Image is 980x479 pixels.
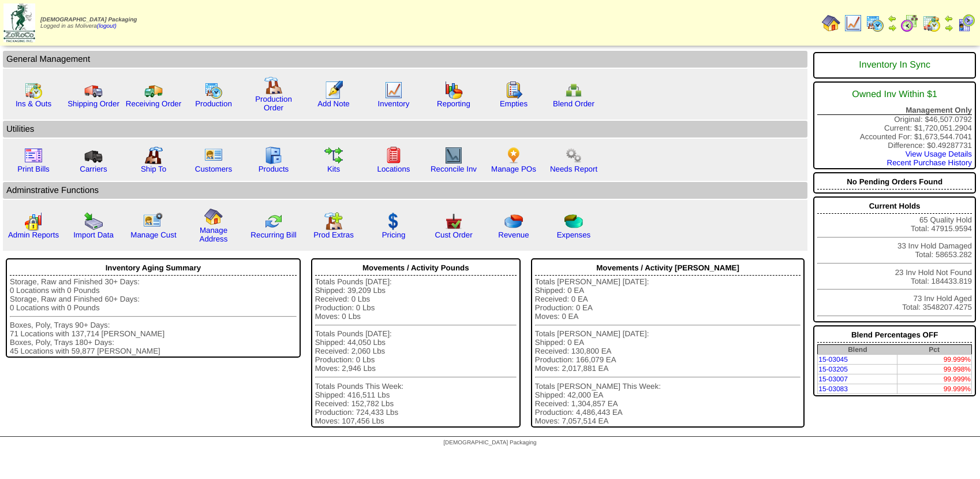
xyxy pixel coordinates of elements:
[324,212,343,231] img: prodextras.gif
[3,182,807,199] td: Adminstrative Functions
[195,99,232,108] a: Production
[204,81,223,99] img: calendarprod.gif
[40,17,137,23] span: [DEMOGRAPHIC_DATA] Packaging
[957,14,975,32] img: calendarcustomer.gif
[204,146,223,165] img: customers.gif
[195,165,232,173] a: Customers
[444,212,463,231] img: cust_order.png
[504,146,523,165] img: po.png
[817,106,972,115] div: Management Only
[900,14,919,32] img: calendarblend.gif
[564,146,583,165] img: workflow.png
[313,231,354,239] a: Prod Extras
[817,328,972,343] div: Blend Percentages OFF
[130,231,176,239] a: Manage Cust
[888,14,897,23] img: arrowleft.gif
[887,158,972,167] a: Recent Purchase History
[897,355,971,365] td: 99.999%
[897,384,971,394] td: 99.999%
[431,165,477,173] a: Reconcile Inv
[498,231,529,239] a: Revenue
[435,231,472,239] a: Cust Order
[24,81,43,99] img: calendarinout.gif
[818,365,848,373] a: 15-03205
[817,174,972,190] div: No Pending Orders Found
[818,345,897,355] th: Blend
[204,207,223,226] img: home.gif
[324,81,343,99] img: orders.gif
[3,121,807,138] td: Utilities
[327,165,340,173] a: Kits
[8,231,59,239] a: Admin Reports
[944,14,953,23] img: arrowleft.gif
[24,212,43,231] img: graph2.png
[897,345,971,355] th: Pct
[255,95,292,112] a: Production Order
[817,199,972,214] div: Current Holds
[382,231,406,239] a: Pricing
[40,17,137,29] span: Logged in as Molivera
[504,81,523,99] img: workorder.gif
[3,51,807,68] td: General Management
[264,146,283,165] img: cabinet.gif
[817,84,972,106] div: Owned Inv Within $1
[84,81,103,99] img: truck.gif
[818,375,848,383] a: 15-03007
[491,165,536,173] a: Manage POs
[922,14,941,32] img: calendarinout.gif
[844,14,862,32] img: line_graph.gif
[813,196,976,322] div: 65 Quality Hold Total: 47915.9594 33 Inv Hold Damaged Total: 58653.282 23 Inv Hold Not Found Tota...
[144,81,163,99] img: truck2.gif
[813,81,976,169] div: Original: $46,507.0792 Current: $1,720,051.2904 Accounted For: $1,673,544.7041 Difference: $0.492...
[818,355,848,363] a: 15-03045
[141,165,166,173] a: Ship To
[80,165,107,173] a: Carriers
[906,150,972,158] a: View Usage Details
[126,99,181,108] a: Receiving Order
[264,212,283,231] img: reconcile.gif
[504,212,523,231] img: pie_chart.png
[324,146,343,165] img: workflow.gif
[97,23,117,29] a: (logout)
[888,23,897,32] img: arrowright.gif
[550,165,597,173] a: Needs Report
[897,374,971,384] td: 99.999%
[317,99,350,108] a: Add Note
[535,261,801,276] div: Movements / Activity [PERSON_NAME]
[143,212,164,231] img: managecust.png
[822,14,840,32] img: home.gif
[817,54,972,76] div: Inventory In Sync
[84,212,103,231] img: import.gif
[3,3,35,42] img: zoroco-logo-small.webp
[384,146,403,165] img: locations.gif
[378,99,410,108] a: Inventory
[377,165,410,173] a: Locations
[144,146,163,165] img: factory2.gif
[866,14,884,32] img: calendarprod.gif
[444,81,463,99] img: graph.gif
[944,23,953,32] img: arrowright.gif
[250,231,296,239] a: Recurring Bill
[24,146,43,165] img: invoice2.gif
[535,277,801,425] div: Totals [PERSON_NAME] [DATE]: Shipped: 0 EA Received: 0 EA Production: 0 EA Moves: 0 EA Totals [PE...
[897,365,971,374] td: 99.998%
[10,261,297,276] div: Inventory Aging Summary
[315,261,517,276] div: Movements / Activity Pounds
[500,99,528,108] a: Empties
[564,212,583,231] img: pie_chart2.png
[17,165,50,173] a: Print Bills
[68,99,119,108] a: Shipping Order
[84,146,103,165] img: truck3.gif
[16,99,51,108] a: Ins & Outs
[10,277,297,355] div: Storage, Raw and Finished 30+ Days: 0 Locations with 0 Pounds Storage, Raw and Finished 60+ Days:...
[384,212,403,231] img: dollar.gif
[818,385,848,393] a: 15-03083
[437,99,470,108] a: Reporting
[557,231,591,239] a: Expenses
[553,99,594,108] a: Blend Order
[384,81,403,99] img: line_graph.gif
[444,146,463,165] img: line_graph2.gif
[315,277,517,425] div: Totals Pounds [DATE]: Shipped: 39,209 Lbs Received: 0 Lbs Production: 0 Lbs Moves: 0 Lbs Totals P...
[73,231,114,239] a: Import Data
[443,440,536,446] span: [DEMOGRAPHIC_DATA] Packaging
